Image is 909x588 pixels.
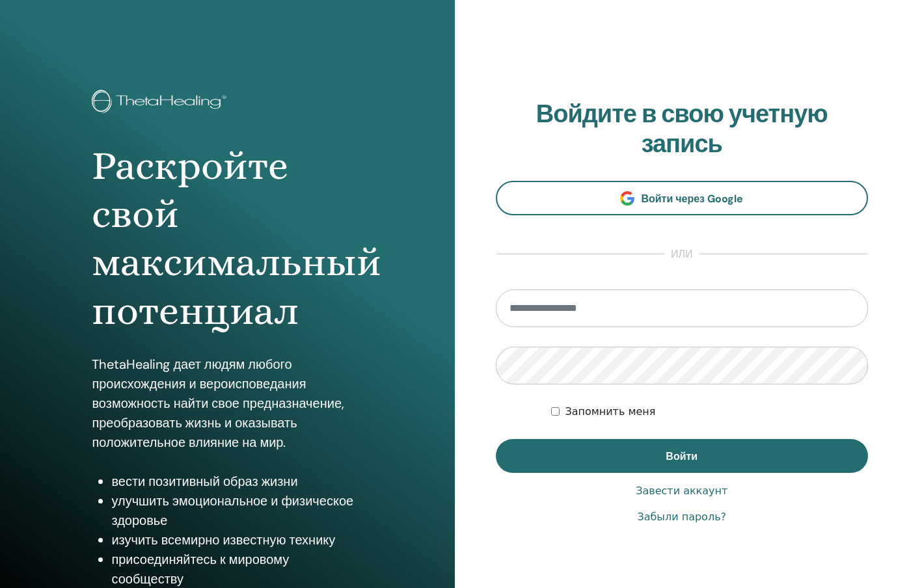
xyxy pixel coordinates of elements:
button: Войти [496,439,869,473]
font: улучшить эмоциональное и физическое здоровье [111,492,353,529]
font: Войдите в свою учетную запись [536,98,828,160]
font: Забыли пароль? [637,511,726,523]
a: Забыли пароль? [637,509,726,525]
font: Завести аккаунт [636,485,727,497]
font: Раскройте свой максимальный потенциал [92,142,381,334]
font: или [671,247,693,261]
font: Войти через Google [641,192,743,206]
font: Запомнить меня [565,405,655,418]
a: Войти через Google [496,181,869,215]
font: вести позитивный образ жизни [111,473,297,490]
font: ThetaHealing дает людям любого происхождения и вероисповедания возможность найти свое предназначе... [92,356,344,451]
font: изучить всемирно известную технику [111,531,335,548]
a: Завести аккаунт [636,483,727,499]
font: присоединяйтесь к мировому сообществу [111,551,289,587]
font: Войти [666,449,698,463]
div: Оставьте меня аутентифицированным на неопределенный срок или пока я не выйду из системы вручную [551,404,868,420]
